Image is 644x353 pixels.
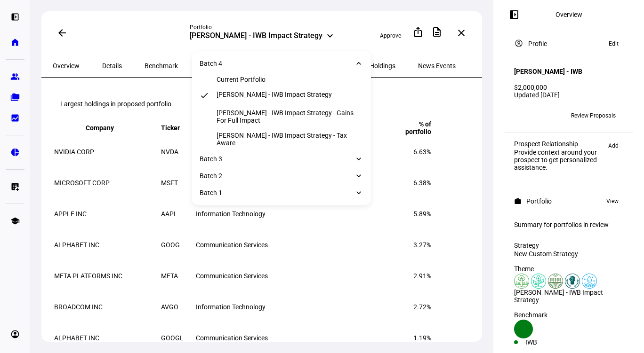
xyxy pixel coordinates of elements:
span: NVDA [161,148,178,156]
span: META PLATFORMS INC [54,272,122,280]
div: Batch 2 [200,172,222,180]
button: Add [604,140,623,151]
eth-mat-symbol: list_alt_add [10,182,20,191]
img: climateChange.colored.svg [531,274,546,289]
div: Benchmark [514,311,623,319]
a: group [6,67,24,86]
img: racialJustice.colored.svg [565,274,580,289]
span: AVGO [161,303,178,311]
div: New Custom Strategy [514,250,623,258]
span: 3.27% [413,241,431,249]
button: Edit [604,38,623,49]
div: Summary for portfolios in review [514,221,623,228]
div: Prospect Relationship [514,140,604,148]
span: JC [518,112,525,119]
eth-mat-symbol: folder_copy [10,93,20,102]
span: MSFT [161,179,178,187]
mat-icon: keyboard_arrow_down [354,154,363,164]
mat-icon: keyboard_arrow_down [354,188,363,197]
span: Edit [609,38,619,49]
span: ALPHABET INC [54,241,99,249]
span: All Holdings [361,63,395,69]
div: Batch 1 [200,189,222,196]
div: [PERSON_NAME] - IWB Impact Strategy [190,31,322,42]
span: 6.38% [413,179,431,187]
div: Strategy [514,242,623,249]
div: Portfolio [190,24,334,31]
span: News Events [418,63,456,69]
h4: [PERSON_NAME] - IWB [514,68,582,75]
a: folder_copy [6,88,24,107]
span: Review Proposals [571,108,616,123]
eth-mat-symbol: school [10,216,20,226]
mat-icon: check [200,91,209,100]
span: Benchmark [145,63,178,69]
a: home [6,33,24,52]
span: Information Technology [196,210,266,218]
mat-icon: description [431,26,443,38]
eth-panel-overview-card-header: Profile [514,38,623,49]
eth-mat-symbol: bid_landscape [10,113,20,123]
span: BROADCOM INC [54,303,103,311]
span: GOOGL [161,334,184,342]
span: Communication Services [196,241,268,249]
eth-mat-symbol: left_panel_open [10,12,20,22]
div: IWB [525,338,569,346]
span: Information Technology [196,303,266,311]
span: Ticker [161,124,194,132]
button: Approve [372,28,409,43]
span: 1.19% [413,334,431,342]
div: Updated [DATE] [514,91,623,99]
span: Add [608,140,619,151]
span: NVIDIA CORP [54,148,94,156]
a: pie_chart [6,143,24,162]
span: 5.89% [413,210,431,218]
div: Batch 4 [200,60,222,67]
span: Company [86,124,128,132]
div: Portfolio [526,197,552,205]
div: $2,000,000 [514,84,623,91]
span: Overview [53,63,80,69]
div: [PERSON_NAME] - IWB Impact Strategy [514,289,623,304]
mat-icon: keyboard_arrow_down [324,30,336,41]
span: Approve [380,32,401,39]
div: Theme [514,265,623,273]
img: sustainableAgriculture.colored.svg [548,274,563,289]
span: 2.72% [413,303,431,311]
span: GOOG [161,241,180,249]
span: Communication Services [196,272,268,280]
button: View [602,196,623,207]
eth-panel-overview-card-header: Portfolio [514,196,623,207]
mat-icon: ios_share [412,26,424,38]
span: ALPHABET INC [54,334,99,342]
span: % of portfolio [385,120,431,135]
span: Details [102,63,122,69]
div: [PERSON_NAME] - IWB Impact Strategy - Tax Aware [217,132,363,147]
div: Profile [528,40,547,47]
mat-icon: close [456,27,467,39]
mat-icon: keyboard_arrow_down [354,59,363,68]
eth-mat-symbol: account_circle [10,329,20,339]
span: View [606,196,619,207]
a: bid_landscape [6,109,24,127]
div: [PERSON_NAME] - IWB Impact Strategy [217,91,332,102]
span: APPLE INC [54,210,87,218]
mat-icon: arrow_back [56,27,68,39]
div: Batch 3 [200,155,222,163]
span: Communication Services [196,334,268,342]
mat-icon: work [514,197,522,205]
eth-mat-symbol: group [10,72,20,81]
button: Review Proposals [563,108,623,123]
div: Overview [555,11,582,18]
span: AAPL [161,210,177,218]
mat-icon: account_circle [514,39,523,48]
eth-mat-symbol: pie_chart [10,148,20,157]
eth-data-table-title: Largest holdings in proposed portfolio [60,100,171,108]
span: 6.63% [413,148,431,156]
span: MICROSOFT CORP [54,179,110,187]
img: cleanWater.colored.svg [582,274,597,289]
div: [PERSON_NAME] - IWB Impact Strategy - Gains For Full Impact [217,109,363,124]
div: Provide context around your prospect to get personalized assistance. [514,149,604,171]
eth-mat-symbol: home [10,38,20,47]
div: Current Portfolio [217,76,266,83]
